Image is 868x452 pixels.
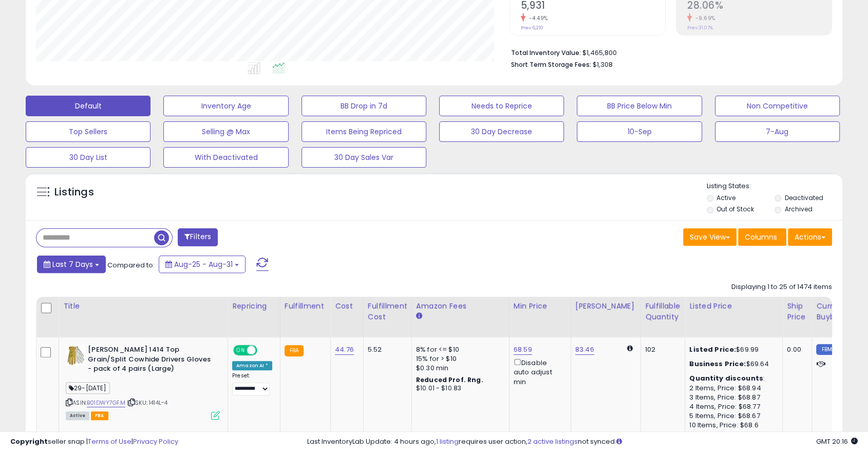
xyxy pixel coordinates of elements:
small: FBM [816,344,836,355]
span: $1,308 [593,60,613,69]
a: 2 active listings [527,437,578,446]
li: $1,465,800 [511,46,824,58]
small: -9.69% [692,14,715,22]
div: Listed Price [689,301,778,312]
button: Actions [788,228,832,246]
button: Default [26,96,150,116]
div: : [689,374,775,383]
div: Fulfillment [285,301,326,312]
div: Title [63,301,223,312]
div: Disable auto adjust min [514,357,563,387]
button: Non Competitive [715,96,840,116]
div: 10 Items, Price: $68.6 [689,421,775,430]
div: Preset: [232,372,272,395]
div: Displaying 1 to 25 of 1474 items [731,282,832,292]
b: Quantity discounts [689,373,763,383]
div: 0.00 [787,345,804,354]
button: Items Being Repriced [301,121,426,142]
a: Privacy Policy [133,437,178,446]
button: Top Sellers [26,121,150,142]
div: [PERSON_NAME] [575,301,636,312]
div: 8% for <= $10 [416,345,501,354]
div: 5.52 [368,345,404,354]
button: 30 Day Decrease [439,121,564,142]
div: 5 Items, Price: $68.67 [689,411,775,421]
span: OFF [256,346,272,355]
span: 2025-09-8 20:16 GMT [816,437,858,446]
span: FBA [91,411,108,420]
button: BB Drop in 7d [301,96,426,116]
button: 30 Day List [26,147,150,168]
span: Aug-25 - Aug-31 [174,259,233,269]
h5: Listings [54,185,94,200]
img: 51nY38Qnb3L._SL40_.jpg [66,345,85,366]
span: ON [234,346,247,355]
button: 30 Day Sales Var [301,147,426,168]
label: Out of Stock [716,205,754,213]
button: Needs to Reprice [439,96,564,116]
div: Last InventoryLab Update: 4 hours ago, requires user action, not synced. [307,437,858,447]
small: FBA [285,345,304,356]
div: Fulfillment Cost [368,301,407,322]
div: 4 Items, Price: $68.77 [689,402,775,411]
button: Save View [683,228,737,246]
span: Compared to: [107,260,155,270]
p: Listing States: [707,182,842,191]
div: Amazon Fees [416,301,505,312]
a: 68.59 [514,345,532,355]
div: $69.64 [689,359,775,369]
b: Reduced Prof. Rng. [416,375,483,384]
div: Amazon AI * [232,361,272,370]
b: Short Term Storage Fees: [511,60,591,69]
span: Columns [745,232,777,242]
div: 102 [645,345,677,354]
button: Selling @ Max [163,121,288,142]
button: 7-Aug [715,121,840,142]
a: 44.76 [335,345,354,355]
b: Listed Price: [689,345,736,354]
label: Archived [785,205,813,213]
span: Last 7 Days [52,259,93,269]
label: Active [716,193,735,202]
div: $10.01 - $10.83 [416,384,501,393]
div: $0.30 min [416,364,501,373]
div: 3 Items, Price: $68.87 [689,393,775,402]
span: 29-[DATE] [66,382,110,394]
small: -4.49% [525,14,548,22]
button: Filters [178,228,218,246]
div: Min Price [514,301,567,312]
span: | SKU: 1414L-4 [127,399,167,407]
a: 1 listing [436,437,459,446]
a: 83.46 [575,345,594,355]
label: Deactivated [785,193,823,202]
div: seller snap | | [10,437,178,447]
b: Total Inventory Value: [511,48,581,57]
div: $69.99 [689,345,775,354]
div: 15% for > $10 [416,354,501,364]
button: BB Price Below Min [577,96,702,116]
button: With Deactivated [163,147,288,168]
span: All listings currently available for purchase on Amazon [66,411,89,420]
button: Inventory Age [163,96,288,116]
button: Last 7 Days [37,256,106,273]
div: Fulfillable Quantity [645,301,681,322]
div: Cost [335,301,359,312]
button: Columns [738,228,786,246]
b: [PERSON_NAME] 1414 Top Grain/Split Cowhide Drivers Gloves - pack of 4 pairs (Large) [88,345,213,376]
small: Prev: 6,210 [521,25,543,31]
button: Aug-25 - Aug-31 [159,256,246,273]
small: Prev: 31.07% [687,25,713,31]
strong: Copyright [10,437,48,446]
b: Business Price: [689,359,746,369]
div: ASIN: [66,345,220,419]
a: B01DWY7GFM [87,399,125,407]
a: Terms of Use [88,437,131,446]
div: 2 Items, Price: $68.94 [689,384,775,393]
div: Ship Price [787,301,807,322]
small: Amazon Fees. [416,312,422,321]
button: 10-Sep [577,121,702,142]
div: Repricing [232,301,276,312]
